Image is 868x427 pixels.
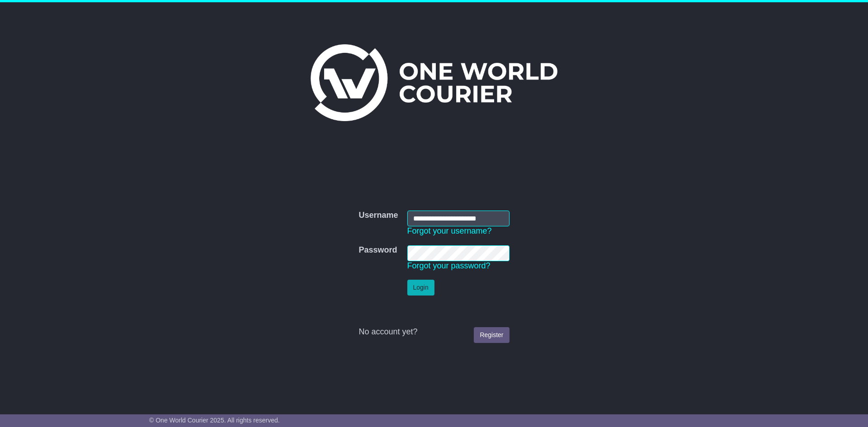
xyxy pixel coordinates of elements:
div: No account yet? [359,327,509,337]
img: One World [311,44,557,121]
a: Forgot your username? [407,226,492,235]
label: Password [359,245,397,255]
a: Forgot your password? [407,261,491,270]
label: Username [359,211,398,221]
span: © One World Courier 2025. All rights reserved. [149,417,280,424]
a: Register [474,327,509,343]
button: Login [407,280,434,296]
